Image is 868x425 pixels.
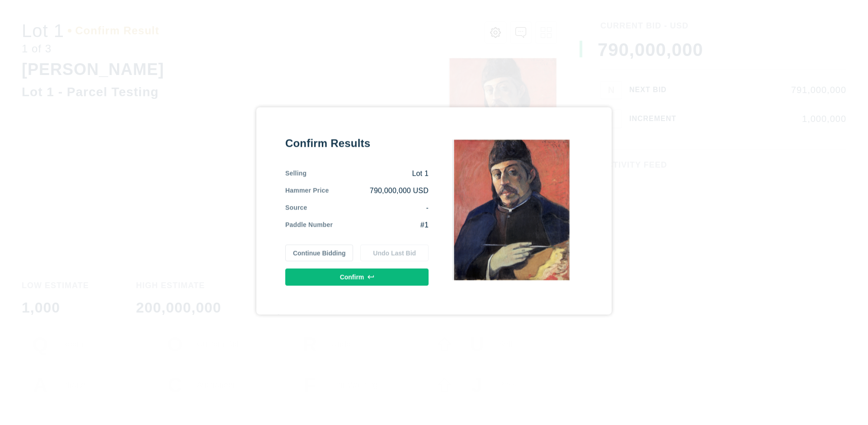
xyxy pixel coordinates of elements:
[329,187,429,197] div: 790,000,000 USD
[333,222,429,232] div: #1
[285,187,329,197] div: Hammer Price
[285,246,354,263] button: Continue Bidding
[285,138,429,152] div: Confirm Results
[285,222,333,232] div: Paddle Number
[307,170,429,180] div: Lot 1
[307,205,429,215] div: -
[285,205,307,215] div: Source
[285,270,429,287] button: Confirm
[285,170,307,180] div: Selling
[360,246,429,263] button: Undo Last Bid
